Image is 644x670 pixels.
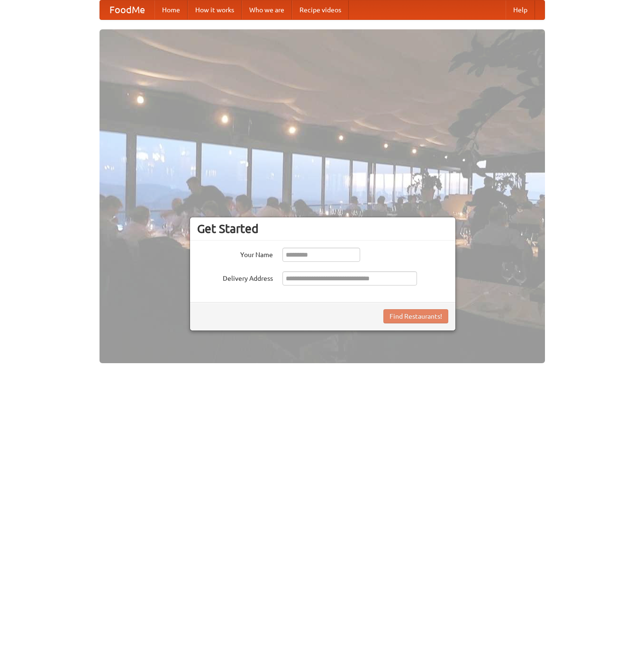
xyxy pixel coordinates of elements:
[292,0,349,19] a: Recipe videos
[197,271,273,283] label: Delivery Address
[197,248,273,259] label: Your Name
[188,0,242,19] a: How it works
[383,309,448,323] button: Find Restaurants!
[506,0,535,19] a: Help
[242,0,292,19] a: Who we are
[154,0,188,19] a: Home
[100,0,154,19] a: FoodMe
[197,222,448,236] h3: Get Started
